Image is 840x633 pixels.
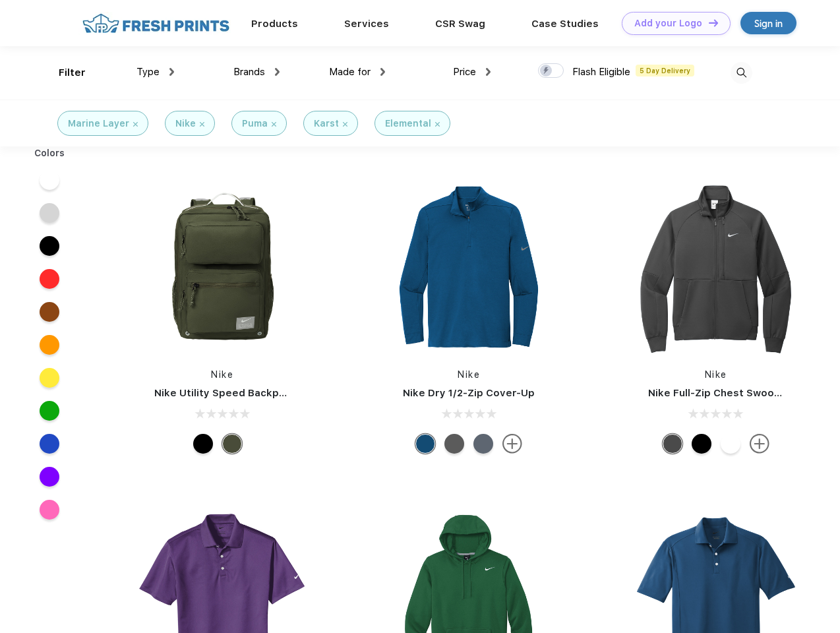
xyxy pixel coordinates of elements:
[233,66,265,78] span: Brands
[169,68,174,76] img: dropdown.png
[133,122,138,127] img: filter_cancel.svg
[750,434,769,454] img: more.svg
[24,146,75,160] div: Colors
[705,369,727,380] a: Nike
[59,65,86,80] div: Filter
[222,434,242,454] div: Cargo Khaki
[634,18,702,29] div: Add your Logo
[343,122,347,127] img: filter_cancel.svg
[636,65,694,76] span: 5 Day Delivery
[731,62,752,84] img: desktop_search.svg
[721,434,740,454] div: White
[385,117,431,131] div: Elemental
[403,387,535,399] a: Nike Dry 1/2-Zip Cover-Up
[154,387,297,399] a: Nike Utility Speed Backpack
[740,12,796,34] a: Sign in
[175,117,196,131] div: Nike
[502,434,522,454] img: more.svg
[453,66,476,78] span: Price
[329,66,371,78] span: Made for
[381,179,556,355] img: func=resize&h=266
[344,18,389,30] a: Services
[193,434,213,454] div: Black
[251,18,298,30] a: Products
[275,68,280,76] img: dropdown.png
[211,369,233,380] a: Nike
[272,122,276,127] img: filter_cancel.svg
[663,434,682,454] div: Anthracite
[572,66,630,78] span: Flash Eligible
[415,434,435,454] div: Gym Blue
[435,122,440,127] img: filter_cancel.svg
[380,68,385,76] img: dropdown.png
[754,16,783,31] div: Sign in
[314,117,339,131] div: Karst
[692,434,711,454] div: Black
[68,117,129,131] div: Marine Layer
[200,122,204,127] img: filter_cancel.svg
[709,19,718,26] img: DT
[473,434,493,454] div: Navy Heather
[444,434,464,454] div: Black Heather
[135,179,310,355] img: func=resize&h=266
[136,66,160,78] span: Type
[78,12,233,35] img: fo%20logo%202.webp
[486,68,491,76] img: dropdown.png
[648,387,824,399] a: Nike Full-Zip Chest Swoosh Jacket
[242,117,268,131] div: Puma
[628,179,804,355] img: func=resize&h=266
[435,18,485,30] a: CSR Swag
[458,369,480,380] a: Nike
